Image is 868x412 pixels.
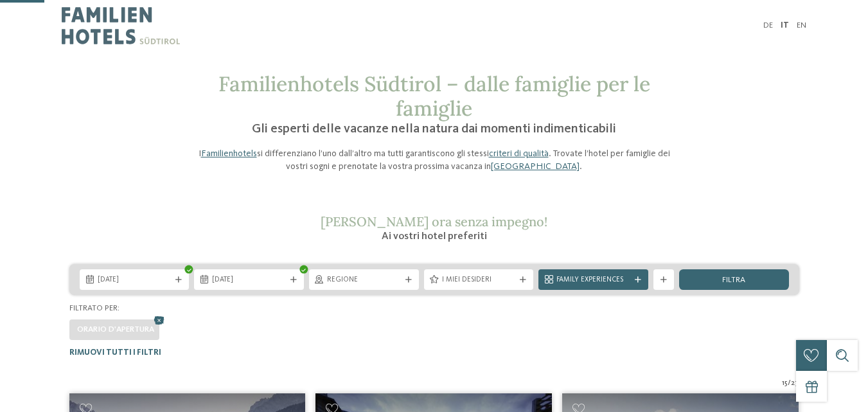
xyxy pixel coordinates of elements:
[201,149,257,158] a: Familienhotels
[556,275,630,285] span: Family Experiences
[442,275,516,285] span: I miei desideri
[797,21,806,30] a: EN
[782,379,788,389] span: 15
[218,71,650,121] span: Familienhotels Südtirol – dalle famiglie per le famiglie
[321,213,547,229] span: [PERSON_NAME] ora senza impegno!
[69,304,120,312] span: Filtrato per:
[212,275,286,285] span: [DATE]
[69,348,161,357] span: Rimuovi tutti i filtri
[98,275,172,285] span: [DATE]
[722,276,745,285] span: filtra
[77,325,154,334] span: Orario d'apertura
[252,123,616,136] span: Gli esperti delle vacanze nella natura dai momenti indimenticabili
[788,379,791,389] span: /
[489,149,549,158] a: criteri di qualità
[491,162,580,171] a: [GEOGRAPHIC_DATA]
[763,21,773,30] a: DE
[190,147,678,173] p: I si differenziano l’uno dall’altro ma tutti garantiscono gli stessi . Trovate l’hotel per famigl...
[791,379,799,389] span: 27
[327,275,401,285] span: Regione
[382,231,487,242] span: Ai vostri hotel preferiti
[781,21,789,30] a: IT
